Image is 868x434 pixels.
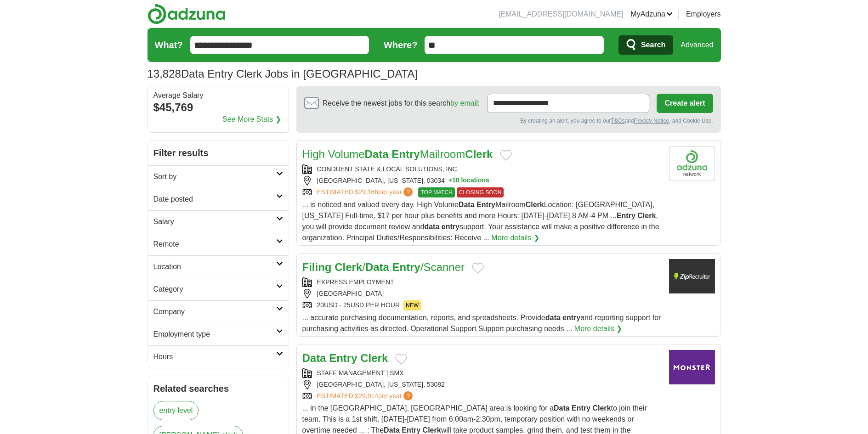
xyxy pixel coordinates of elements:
[442,223,460,231] strong: entry
[148,165,289,188] a: Sort by
[302,314,661,333] span: ... accurate purchasing documentation, reports, and spreadsheets. Provide and reporting support f...
[302,261,332,273] strong: Filing
[384,426,400,434] strong: Data
[669,350,715,384] img: Company logo
[545,314,561,321] strong: data
[148,188,289,210] a: Date posted
[402,426,420,434] strong: Entry
[618,35,673,55] button: Search
[153,171,276,182] h2: Sort by
[148,4,226,24] img: Adzuna logo
[302,176,662,186] div: [GEOGRAPHIC_DATA], [US_STATE], 03034
[403,300,421,310] span: NEW
[365,148,389,160] strong: Data
[317,391,415,401] a: ESTIMATED:$29,914per year?
[630,9,673,20] a: MyAdzuna
[153,99,283,116] div: $45,769
[450,99,478,107] a: by email
[459,201,475,209] strong: Data
[572,404,590,412] strong: Entry
[465,148,493,160] strong: Clerk
[153,261,276,272] h2: Location
[153,306,276,317] h2: Company
[302,261,465,273] a: Filing Clerk/Data Entry/Scanner
[153,194,276,205] h2: Date posted
[423,426,441,434] strong: Clerk
[148,300,289,323] a: Company
[681,36,713,54] a: Advanced
[592,404,611,412] strong: Clerk
[686,9,721,20] a: Employers
[302,289,662,299] div: [GEOGRAPHIC_DATA]
[148,255,289,278] a: Location
[148,323,289,345] a: Employment type
[302,148,493,160] a: High VolumeData EntryMailroomClerk
[148,233,289,255] a: Remote
[155,38,183,52] label: What?
[617,212,635,220] strong: Entry
[153,216,276,227] h2: Salary
[657,94,713,113] button: Create alert
[554,404,570,412] strong: Data
[403,391,413,400] span: ?
[153,239,276,250] h2: Remote
[457,187,504,197] span: CLOSING SOON
[499,9,623,20] li: [EMAIL_ADDRESS][DOMAIN_NAME]
[392,261,420,273] strong: Entry
[302,380,662,389] div: [GEOGRAPHIC_DATA], [US_STATE], 53082
[360,352,388,364] strong: Clerk
[574,323,623,334] a: More details ❯
[302,352,388,364] a: Data Entry Clerk
[395,354,407,365] button: Add to favorite jobs
[365,261,389,273] strong: Data
[491,232,539,243] a: More details ❯
[500,150,512,161] button: Add to favorite jobs
[611,118,624,124] a: T&Cs
[669,259,715,293] img: Company logo
[637,212,656,220] strong: Clerk
[153,92,283,99] div: Average Salary
[335,261,362,273] strong: Clerk
[448,176,489,186] button: +10 locations
[403,187,413,197] span: ?
[477,201,495,209] strong: Entry
[641,36,665,54] span: Search
[424,223,439,231] strong: data
[329,352,357,364] strong: Entry
[148,210,289,233] a: Salary
[302,201,659,242] span: ... is noticed and valued every day. High Volume Mailroom Location: [GEOGRAPHIC_DATA], [US_STATE]...
[304,117,713,125] div: By creating an alert, you agree to our and , and Cookie Use.
[302,300,662,310] div: 20USD - 25USD PER HOUR
[153,382,283,395] h2: Related searches
[302,164,662,174] div: CONDUENT STATE & LOCAL SOLUTIONS, INC
[302,352,326,364] strong: Data
[148,278,289,300] a: Category
[148,66,181,82] span: 13,828
[148,141,289,165] h2: Filter results
[153,284,276,295] h2: Category
[302,277,662,287] div: EXPRESS EMPLOYMENT
[472,263,484,274] button: Add to favorite jobs
[562,314,580,321] strong: entry
[634,118,669,124] a: Privacy Notice
[148,68,418,80] h1: Data Entry Clerk Jobs in [GEOGRAPHIC_DATA]
[384,38,417,52] label: Where?
[153,351,276,362] h2: Hours
[153,401,199,420] a: entry level
[222,114,281,125] a: See More Stats ❯
[302,368,662,378] div: STAFF MANAGEMENT | SMX
[669,146,715,180] img: Company logo
[391,148,420,160] strong: Entry
[317,187,415,197] a: ESTIMATED:$29,166per year?
[448,176,452,186] span: +
[148,345,289,368] a: Hours
[355,392,378,400] span: $29,914
[526,201,544,209] strong: Clerk
[323,98,480,109] span: Receive the newest jobs for this search :
[418,187,454,197] span: TOP MATCH
[153,329,276,340] h2: Employment type
[355,188,378,196] span: $29,166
